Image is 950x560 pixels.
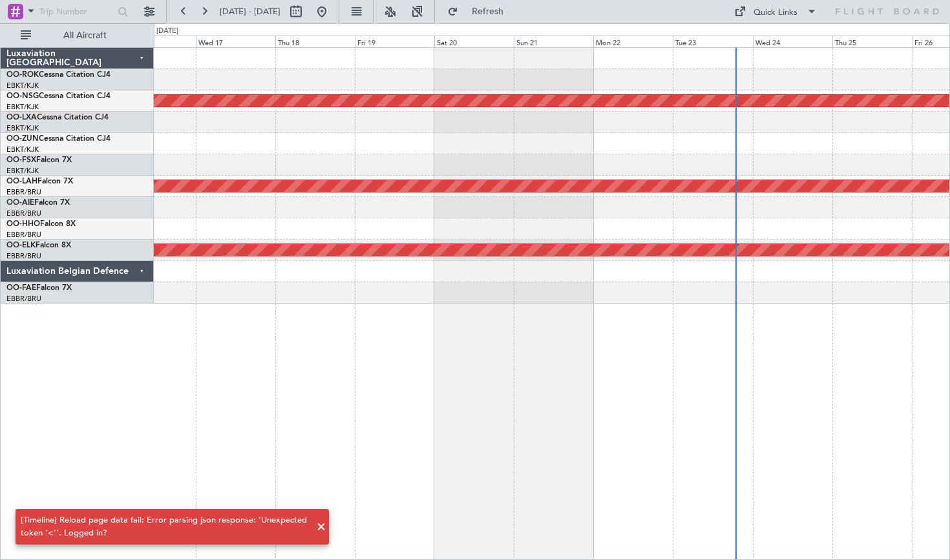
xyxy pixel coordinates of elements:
div: Tue 23 [673,36,752,47]
span: OO-ROK [6,71,39,79]
a: OO-ELKFalcon 8X [6,242,71,249]
span: OO-LAH [6,178,37,185]
span: OO-FSX [6,156,36,164]
a: OO-FAEFalcon 7X [6,284,72,292]
span: OO-ZUN [6,135,39,143]
button: Quick Links [728,1,823,22]
span: Refresh [461,7,515,16]
a: EBKT/KJK [6,166,39,176]
span: OO-FAE [6,284,36,292]
span: [DATE] - [DATE] [220,6,280,17]
span: OO-HHO [6,220,40,228]
a: OO-FSXFalcon 7X [6,156,72,164]
a: EBKT/KJK [6,123,39,133]
span: OO-LXA [6,114,37,121]
a: EBBR/BRU [6,251,41,261]
a: EBBR/BRU [6,209,41,218]
a: OO-HHOFalcon 8X [6,220,76,228]
span: OO-AIE [6,199,34,207]
div: Thu 25 [832,36,912,47]
a: OO-AIEFalcon 7X [6,199,70,207]
a: OO-ROKCessna Citation CJ4 [6,71,111,79]
div: Quick Links [754,6,797,19]
div: Sat 20 [434,36,514,47]
div: [DATE] [156,26,178,37]
button: All Aircraft [14,25,140,46]
div: Mon 22 [593,36,673,47]
a: EBBR/BRU [6,230,41,240]
a: EBKT/KJK [6,81,39,90]
div: [Timeline] Reload page data fail: Error parsing json response: 'Unexpected token '<''. Logged in? [21,514,310,539]
a: OO-LAHFalcon 7X [6,178,73,185]
span: OO-ELK [6,242,36,249]
a: OO-LXACessna Citation CJ4 [6,114,109,121]
div: Fri 19 [355,36,434,47]
div: Sun 21 [514,36,593,47]
a: EBBR/BRU [6,187,41,197]
a: EBKT/KJK [6,145,39,154]
span: OO-NSG [6,92,39,100]
a: OO-NSGCessna Citation CJ4 [6,92,111,100]
a: OO-ZUNCessna Citation CJ4 [6,135,111,143]
div: Thu 18 [275,36,355,47]
div: Tue 16 [116,36,195,47]
div: Wed 24 [753,36,832,47]
a: EBBR/BRU [6,294,41,304]
input: Trip Number [39,2,114,21]
span: All Aircraft [34,31,136,40]
div: Wed 17 [196,36,275,47]
a: EBKT/KJK [6,102,39,112]
button: Refresh [441,1,519,22]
